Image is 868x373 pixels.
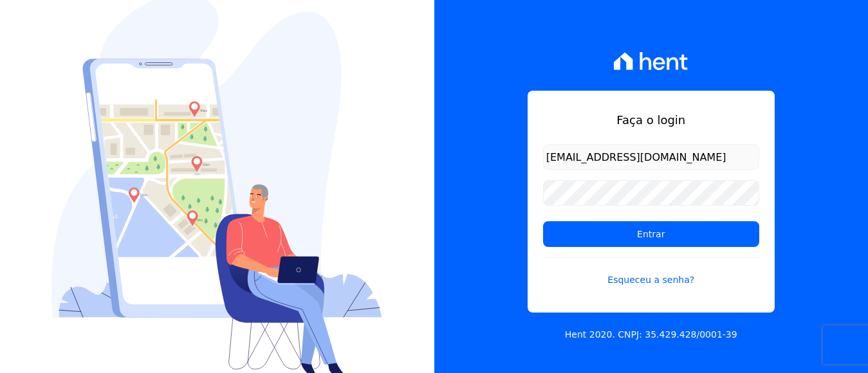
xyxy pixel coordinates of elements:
[543,221,759,247] input: Entrar
[565,328,737,341] p: Hent 2020. CNPJ: 35.429.428/0001-39
[543,257,759,287] a: Esqueceu a senha?
[543,111,759,129] h1: Faça o login
[543,144,759,170] input: Email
